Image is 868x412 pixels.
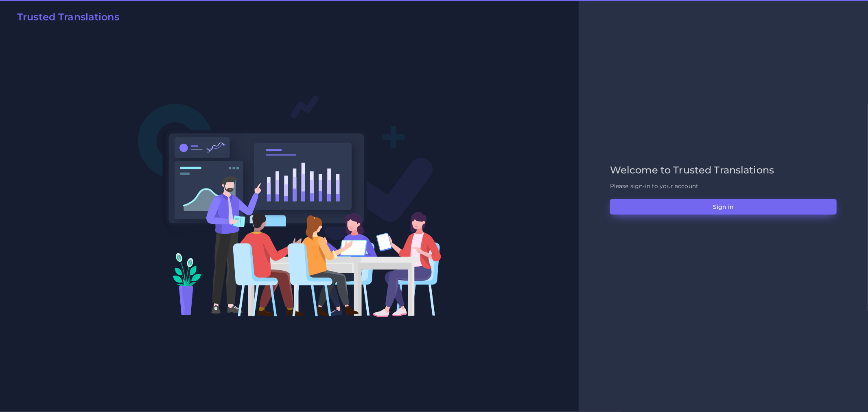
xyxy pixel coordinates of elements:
[610,182,837,191] p: Please sign-in to your account
[610,199,837,215] button: Sign in
[11,11,119,26] a: Trusted Translations
[138,95,442,318] img: Login V2
[610,164,837,176] h2: Welcome to Trusted Translations
[17,11,119,23] h2: Trusted Translations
